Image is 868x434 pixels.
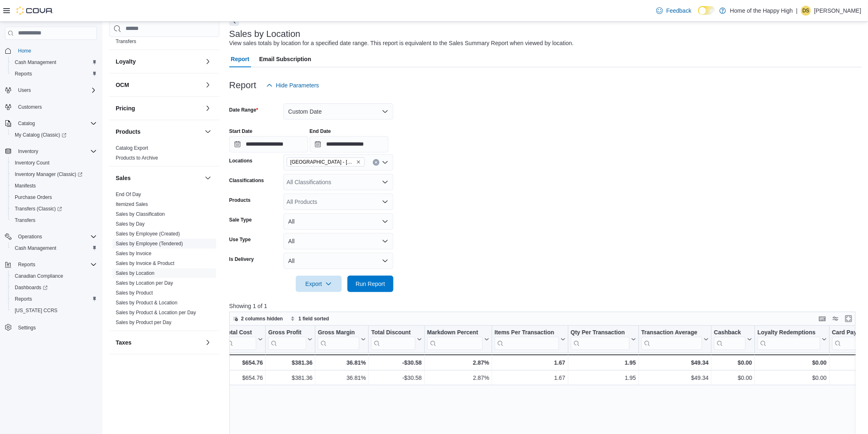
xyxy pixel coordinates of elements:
[318,329,366,349] button: Gross Margin
[495,358,566,368] div: 1.67
[259,51,311,67] span: Email Subscription
[229,136,308,153] input: Press the down key to open a popover containing a calendar.
[310,128,331,135] label: End Date
[15,46,97,56] span: Home
[203,173,213,183] button: Sales
[116,221,145,227] span: Sales by Day
[116,299,178,306] span: Sales by Product & Location
[11,204,65,214] a: Transfers (Classic)
[15,119,97,128] span: Catalog
[356,280,385,288] span: Run Report
[229,177,264,184] label: Classifications
[2,146,100,157] button: Inventory
[571,358,636,368] div: 1.95
[229,256,254,263] label: Is Delivery
[495,329,566,349] button: Items Per Transaction
[310,136,388,153] input: Press the down key to open a popover containing a calendar.
[116,57,136,66] h3: Loyalty
[371,358,422,368] div: -$30.58
[8,242,100,254] button: Cash Management
[642,358,709,368] div: $49.34
[15,102,97,112] span: Customers
[11,294,35,304] a: Reports
[15,232,46,242] button: Operations
[116,260,174,267] span: Sales by Invoice & Product
[229,39,574,48] div: View sales totals by location for a specified date range. This report is equivalent to the Sales ...
[2,118,100,129] button: Catalog
[15,119,38,128] button: Catalog
[318,329,359,349] div: Gross Margin
[844,314,854,324] button: Enter fullscreen
[15,273,63,279] span: Canadian Compliance
[8,203,100,215] a: Transfers (Classic)
[318,329,359,336] div: Gross Margin
[427,329,489,349] button: Markdown Percent
[231,51,249,67] span: Report
[290,158,354,166] span: [GEOGRAPHIC_DATA] - [GEOGRAPHIC_DATA] - Fire & Flower
[15,206,62,212] span: Transfers (Classic)
[11,283,51,292] a: Dashboards
[8,180,100,192] button: Manifests
[571,373,636,383] div: 1.95
[109,190,219,331] div: Sales
[2,101,100,113] button: Customers
[18,148,38,155] span: Inventory
[8,192,100,203] button: Purchase Orders
[11,215,39,225] a: Transfers
[796,6,798,16] p: |
[571,329,629,336] div: Qty Per Transaction
[371,329,422,349] button: Total Discount
[371,329,415,349] div: Total Discount
[758,329,820,336] div: Loyalty Redemptions
[230,314,286,324] button: 2 columns hidden
[2,259,100,270] button: Reports
[263,77,322,94] button: Hide Parameters
[116,57,201,66] button: Loyalty
[495,329,559,349] div: Items Per Transaction
[241,315,283,322] span: 2 columns hidden
[283,233,393,249] button: All
[229,236,251,243] label: Use Type
[15,232,97,242] span: Operations
[11,192,55,202] a: Purchase Orders
[2,231,100,242] button: Operations
[427,373,489,383] div: 2.87%
[15,132,66,138] span: My Catalog (Classic)
[116,104,201,112] button: Pricing
[116,221,145,227] a: Sales by Day
[15,307,57,314] span: [US_STATE] CCRS
[276,81,319,89] span: Hide Parameters
[116,260,174,266] a: Sales by Invoice & Product
[116,192,141,197] a: End Of Day
[382,159,388,166] button: Open list of options
[203,127,213,137] button: Products
[11,243,59,253] a: Cash Management
[11,181,97,191] span: Manifests
[229,80,256,90] h3: Report
[229,302,862,310] p: Showing 1 of 1
[8,282,100,293] a: Dashboards
[15,260,97,270] span: Reports
[318,358,366,368] div: 36.81%
[116,240,183,247] span: Sales by Employee (Tendered)
[758,358,827,368] div: $0.00
[116,39,136,44] a: Transfers
[318,373,366,383] div: 36.81%
[224,358,263,368] div: $654.76
[116,174,201,182] button: Sales
[18,120,35,127] span: Catalog
[116,280,173,286] a: Sales by Location per Day
[371,329,415,336] div: Total Discount
[203,57,213,66] button: Loyalty
[18,48,31,54] span: Home
[11,204,97,214] span: Transfers (Classic)
[8,293,100,305] button: Reports
[116,155,158,161] span: Products to Archive
[758,329,820,349] div: Loyalty Redemptions
[15,194,52,201] span: Purchase Orders
[116,319,171,326] span: Sales by Product per Day
[11,215,97,225] span: Transfers
[268,358,313,368] div: $381.36
[495,329,559,336] div: Items Per Transaction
